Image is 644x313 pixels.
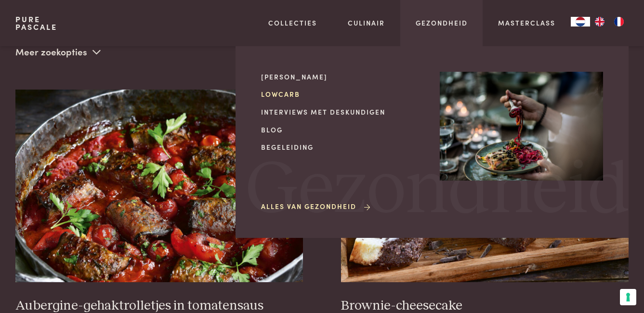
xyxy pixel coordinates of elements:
[590,17,629,26] ul: Language list
[15,15,57,31] a: PurePascale
[268,18,317,28] a: Collecties
[261,125,424,135] a: Blog
[15,45,101,59] p: Meer zoekopties
[571,17,629,26] aside: Language selected: Nederlands
[246,154,630,227] span: Gezondheid
[440,72,603,181] img: Gezondheid
[609,17,629,26] a: FR
[571,17,590,26] div: Language
[590,17,609,26] a: EN
[15,90,303,282] img: Aubergine-gehaktrolletjes in tomatensaus
[348,18,385,28] a: Culinair
[261,201,372,211] a: Alles van Gezondheid
[261,89,424,99] a: Lowcarb
[620,289,636,305] button: Uw voorkeuren voor toestemming voor trackingtechnologieën
[571,17,590,26] a: NL
[498,18,555,28] a: Masterclass
[261,107,424,117] a: Interviews met deskundigen
[416,18,468,28] a: Gezondheid
[261,142,424,152] a: Begeleiding
[261,72,424,82] a: [PERSON_NAME]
